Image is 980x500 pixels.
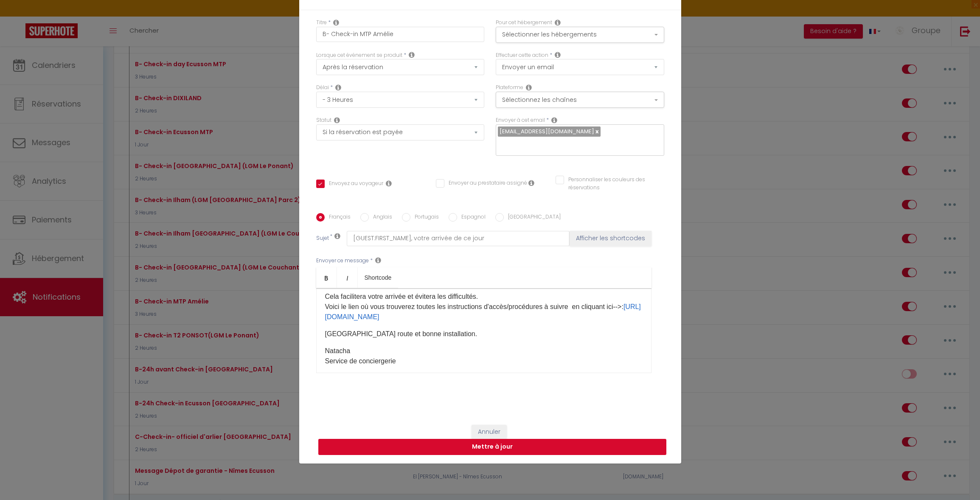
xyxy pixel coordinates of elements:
[325,180,383,189] label: Envoyez au voyageur
[551,117,557,124] i: Recipient
[528,180,534,186] i: Envoyer au prestataire si il est assigné
[316,116,331,124] label: Statut
[335,84,341,91] i: Action Time
[409,51,415,58] i: Event Occur
[500,127,594,135] span: [EMAIL_ADDRESS][DOMAIN_NAME]
[570,231,651,246] button: Afficher les shortcodes
[386,180,392,187] i: Envoyer au voyageur
[316,257,369,265] label: Envoyer ce message
[496,92,664,108] button: Sélectionnez les chaînes
[555,51,561,58] i: Action Type
[369,213,392,222] label: Anglais
[358,267,399,288] a: Shortcode
[316,267,337,288] a: Bold
[526,84,532,91] i: Action Channel
[325,329,643,339] p: [GEOGRAPHIC_DATA] route et bonne installation.
[457,213,486,222] label: Espagnol
[318,439,666,455] button: Mettre à jour
[316,51,402,59] label: Lorsque cet événement se produit
[316,234,329,243] label: Sujet
[496,51,548,59] label: Effectuer cette action
[316,84,329,92] label: Délai
[472,425,507,439] button: Annuler
[333,19,339,26] i: Title
[334,117,340,124] i: Booking status
[325,346,643,366] p: Natacha Service de conciergerie
[375,257,381,264] i: Message
[496,84,523,92] label: Plateforme
[325,213,351,222] label: Français
[496,19,552,27] label: Pour cet hébergement
[334,233,340,239] i: Subject
[410,213,439,222] label: Portugais
[337,267,358,288] a: Italic
[555,19,561,26] i: This Rental
[496,27,664,43] button: Sélectionner les hébergements
[316,19,327,27] label: Titre
[496,116,545,124] label: Envoyer à cet email
[316,288,651,373] div: ​
[504,213,561,222] label: [GEOGRAPHIC_DATA]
